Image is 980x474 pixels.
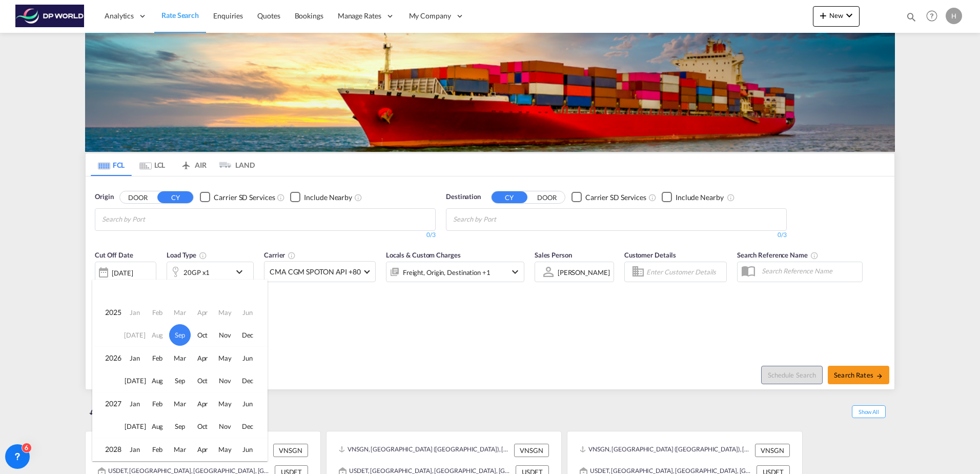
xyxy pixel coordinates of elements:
td: June 2028 [236,438,267,461]
td: March 2028 [169,438,191,461]
td: July 2025 [124,324,146,347]
td: October 2025 [191,324,214,347]
span: Dec [237,416,258,437]
td: June 2026 [236,346,267,369]
span: Mar [170,348,190,368]
td: April 2027 [191,392,214,415]
td: January 2027 [124,392,146,415]
td: November 2027 [214,415,236,438]
span: Oct [192,325,213,345]
td: November 2026 [214,369,236,392]
span: Nov [215,416,235,437]
span: Sep [170,416,190,437]
td: July 2026 [124,369,146,392]
td: May 2027 [214,392,236,415]
td: November 2025 [214,324,236,347]
td: August 2025 [146,324,169,347]
span: Aug [147,416,168,437]
span: Dec [237,370,258,391]
td: May 2028 [214,438,236,461]
td: February 2027 [146,392,169,415]
span: Nov [215,370,235,391]
span: Nov [215,325,235,345]
td: 2028 [93,438,124,461]
td: May 2026 [214,346,236,369]
span: Oct [192,416,213,437]
td: September 2026 [169,369,191,392]
span: Feb [147,393,168,414]
span: [DATE] [125,370,145,391]
td: April 2025 [191,301,214,324]
span: Dec [237,325,258,345]
td: December 2027 [236,415,267,438]
td: December 2026 [236,369,267,392]
td: March 2026 [169,346,191,369]
span: Jun [237,348,258,368]
md-calendar: Calendar [93,301,267,461]
td: February 2026 [146,346,169,369]
td: April 2028 [191,438,214,461]
span: Jan [125,439,145,460]
span: Apr [192,393,213,414]
span: May [215,439,235,460]
span: Mar [170,439,190,460]
span: Feb [147,439,168,460]
td: May 2025 [214,301,236,324]
td: August 2027 [146,415,169,438]
td: February 2028 [146,438,169,461]
span: Mar [170,393,190,414]
span: Jan [125,393,145,414]
td: 2026 [93,346,124,369]
span: Jan [125,348,145,368]
span: May [215,393,235,414]
td: July 2027 [124,415,146,438]
td: March 2027 [169,392,191,415]
td: January 2025 [124,301,146,324]
span: Oct [192,370,213,391]
td: September 2025 [169,324,191,347]
td: January 2028 [124,438,146,461]
span: Sep [169,324,191,346]
td: August 2026 [146,369,169,392]
span: Apr [192,348,213,368]
td: April 2026 [191,346,214,369]
span: Feb [147,348,168,368]
td: September 2027 [169,415,191,438]
td: February 2025 [146,301,169,324]
td: December 2025 [236,324,267,347]
td: 2025 [93,301,124,324]
span: [DATE] [125,416,145,437]
td: 2027 [93,392,124,415]
span: Jun [237,439,258,460]
td: October 2027 [191,415,214,438]
span: Aug [147,370,168,391]
td: March 2025 [169,301,191,324]
span: Apr [192,439,213,460]
td: January 2026 [124,346,146,369]
span: Sep [170,370,190,391]
span: Jun [237,393,258,414]
td: October 2026 [191,369,214,392]
td: June 2025 [236,301,267,324]
td: June 2027 [236,392,267,415]
span: May [215,348,235,368]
